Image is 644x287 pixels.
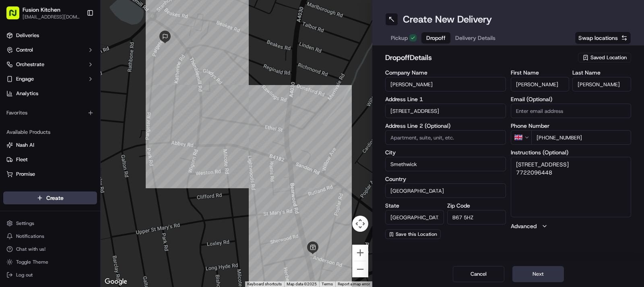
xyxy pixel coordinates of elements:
[3,3,83,23] button: Fusion Kitchen[EMAIL_ADDRESS][DOMAIN_NAME]
[3,269,97,281] button: Log out
[511,77,570,92] input: Enter first name
[3,256,97,268] button: Toggle Theme
[352,245,368,261] button: Zoom in
[125,103,147,112] button: See all
[16,141,34,149] span: Nash AI
[578,52,631,63] button: Saved Location
[247,281,282,287] button: Keyboard shortcuts
[8,139,21,152] img: Masood Aslam
[3,29,97,42] a: Deliveries
[511,150,632,155] label: Instructions (Optional)
[3,126,97,139] div: Available Products
[385,52,573,63] h2: dropoff Details
[16,90,38,97] span: Analytics
[3,44,97,56] button: Control
[512,266,564,282] button: Next
[511,96,632,102] label: Email (Optional)
[16,246,45,252] span: Chat with us!
[385,104,506,118] input: Enter address
[575,31,631,44] button: Swap locations
[17,77,31,91] img: 5e9a9d7314ff4150bce227a61376b483.jpg
[511,70,570,75] label: First Name
[352,216,368,232] button: Map camera controls
[385,77,506,92] input: Enter company name
[8,104,54,111] div: Past conversations
[8,32,147,45] p: Welcome 👋
[8,77,23,91] img: 1736555255976-a54dd68f-1ca7-489b-9aae-adbdc363a1c4
[3,87,97,100] a: Analytics
[590,54,627,61] span: Saved Location
[8,8,24,24] img: Nash
[16,32,39,39] span: Deliveries
[23,14,80,20] button: [EMAIL_ADDRESS][DOMAIN_NAME]
[16,180,62,188] span: Knowledge Base
[385,130,506,145] input: Apartment, suite, unit, etc.
[531,130,632,145] input: Enter phone number
[511,104,632,118] input: Enter email address
[71,146,88,153] span: [DATE]
[21,52,145,60] input: Got a question? Start typing here...
[16,233,44,239] span: Notifications
[453,266,504,282] button: Cancel
[25,125,65,131] span: [PERSON_NAME]
[16,220,34,227] span: Settings
[5,177,65,191] a: 📗Knowledge Base
[3,231,97,242] button: Notifications
[385,176,506,182] label: Country
[352,261,368,277] button: Zoom out
[67,125,70,131] span: •
[36,77,132,85] div: Start new chat
[6,156,94,163] a: Fleet
[322,282,333,286] a: Terms (opens in new tab)
[16,259,48,265] span: Toggle Theme
[36,85,111,91] div: We're available if you need us!
[426,34,446,42] span: Dropoff
[3,153,97,166] button: Fleet
[385,123,506,129] label: Address Line 2 (Optional)
[16,61,44,68] span: Orchestrate
[16,75,34,83] span: Engage
[8,181,14,187] div: 📗
[46,194,64,202] span: Create
[16,147,23,153] img: 1736555255976-a54dd68f-1ca7-489b-9aae-adbdc363a1c4
[511,222,537,230] label: Advanced
[76,180,129,188] span: API Documentation
[68,181,74,187] div: 💻
[396,231,437,237] span: Save this Location
[71,125,88,131] span: [DATE]
[16,125,23,131] img: 1736555255976-a54dd68f-1ca7-489b-9aae-adbdc363a1c4
[447,210,506,225] input: Enter zip code
[8,117,21,130] img: Liam S.
[80,200,97,206] span: Pylon
[447,203,506,208] label: Zip Code
[511,157,632,217] textarea: [STREET_ADDRESS] 7722096448
[385,157,506,171] input: Enter city
[65,177,132,191] a: 💻API Documentation
[572,70,631,75] label: Last Name
[6,171,94,178] a: Promise
[391,34,408,42] span: Pickup
[511,222,632,230] button: Advanced
[578,34,618,42] span: Swap locations
[6,141,94,149] a: Nash AI
[3,218,97,229] button: Settings
[16,156,28,163] span: Fleet
[287,282,317,286] span: Map data ©2025
[67,146,70,153] span: •
[3,73,97,85] button: Engage
[403,13,492,26] h1: Create New Delivery
[3,106,97,119] div: Favorites
[57,199,97,206] a: Powered byPylon
[3,58,97,71] button: Orchestrate
[385,70,506,75] label: Company Name
[137,79,147,89] button: Start new chat
[385,96,506,102] label: Address Line 1
[511,123,632,129] label: Phone Number
[16,171,35,178] span: Promise
[23,6,60,14] span: Fusion Kitchen
[338,282,370,286] a: Report a map error
[16,46,33,54] span: Control
[385,183,506,198] input: Enter country
[455,34,495,42] span: Delivery Details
